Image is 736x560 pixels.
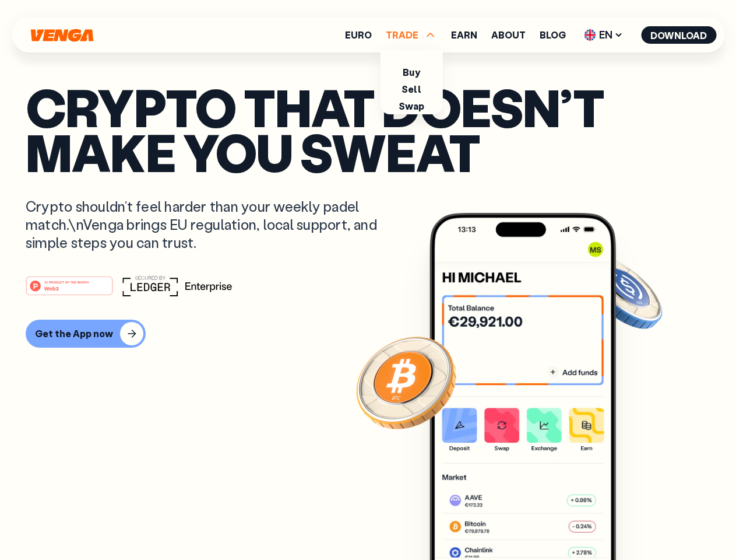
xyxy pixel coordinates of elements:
svg: Home [29,29,94,42]
button: Download [641,26,716,44]
img: USDC coin [581,251,665,335]
img: flag-uk [584,29,596,41]
a: #1 PRODUCT OF THE MONTHWeb3 [26,283,113,298]
a: Get the App now [26,320,710,348]
p: Crypto that doesn’t make you sweat [26,85,710,174]
p: Crypto shouldn’t feel harder than your weekly padel match.\nVenga brings EU regulation, local sup... [26,197,394,252]
div: Get the App now [35,328,113,339]
tspan: #1 PRODUCT OF THE MONTH [44,280,89,283]
span: TRADE [386,28,437,42]
a: Earn [451,30,477,40]
a: Sell [402,83,421,95]
a: Euro [345,30,372,40]
a: Swap [399,100,425,112]
a: Blog [540,30,566,40]
span: EN [580,26,627,44]
a: About [491,30,526,40]
img: Bitcoin [354,330,459,435]
tspan: Web3 [44,285,59,291]
button: Get the App now [26,320,146,348]
span: TRADE [386,30,418,40]
a: Buy [403,66,420,78]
